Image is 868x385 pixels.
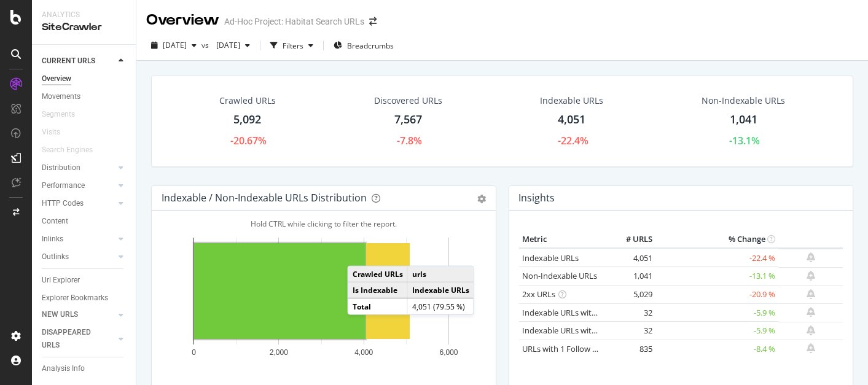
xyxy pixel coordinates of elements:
text: 4,000 [354,348,373,357]
div: Distribution [42,161,80,174]
div: Content [42,215,68,228]
iframe: Intercom live chat [826,343,856,373]
span: 2025 Aug. 20th [211,40,240,50]
text: 0 [192,348,196,357]
svg: A chart. [162,230,481,373]
div: Non-Indexable URLs [702,95,785,107]
text: 2,000 [270,348,288,357]
div: SiteCrawler [42,20,126,34]
td: Crawled URLs [348,266,408,282]
th: # URLS [606,230,655,249]
th: Metric [519,230,607,249]
button: Breadcrumbs [329,36,399,55]
div: Inlinks [42,233,63,246]
a: Visits [42,126,72,139]
a: Content [42,215,127,228]
td: 32 [606,303,655,322]
a: Segments [42,108,87,121]
a: Outlinks [42,251,115,263]
span: Breadcrumbs [347,41,394,51]
div: Explorer Bookmarks [42,292,108,305]
td: Total [348,298,408,314]
div: -7.8% [397,134,422,148]
div: bell-plus [807,252,815,262]
td: -8.4 % [655,340,778,358]
div: Discovered URLs [374,95,442,107]
td: Is Indexable [348,282,408,298]
a: CURRENT URLS [42,55,115,68]
a: Search Engines [42,144,105,157]
text: 6,000 [439,348,458,357]
td: -13.1 % [655,267,778,286]
a: URLs with 1 Follow Inlink [522,343,612,354]
div: -20.67% [230,134,267,148]
button: [DATE] [211,36,255,55]
div: bell-plus [807,325,815,335]
a: Indexable URLs with Bad Description [522,325,656,336]
div: -22.4% [558,134,588,148]
div: bell-plus [807,271,815,281]
th: % Change [655,230,778,249]
td: -22.4 % [655,248,778,267]
div: gear [477,195,486,203]
div: Filters [283,41,303,51]
td: 32 [606,322,655,340]
td: -5.9 % [655,322,778,340]
a: DISAPPEARED URLS [42,326,115,352]
a: Performance [42,179,115,192]
div: -13.1% [729,134,760,148]
div: NEW URLS [42,308,78,321]
div: Analytics [42,10,126,20]
span: vs [201,40,211,50]
h4: Insights [518,190,555,206]
button: [DATE] [146,36,201,55]
div: Url Explorer [42,274,80,287]
div: Segments [42,108,75,121]
a: Distribution [42,161,115,174]
div: Performance [42,179,85,192]
td: -20.9 % [655,286,778,304]
div: HTTP Codes [42,197,84,210]
div: bell-plus [807,307,815,317]
div: 4,051 [558,112,585,128]
div: CURRENT URLS [42,55,95,68]
div: Ad-Hoc Project: Habitat Search URLs [224,15,364,28]
div: arrow-right-arrow-left [369,17,377,26]
div: 7,567 [394,112,422,128]
div: 5,092 [233,112,261,128]
div: Indexable / Non-Indexable URLs Distribution [162,192,367,204]
a: Overview [42,72,127,85]
div: Outlinks [42,251,69,263]
a: Movements [42,90,127,103]
a: Non-Indexable URLs [522,270,597,281]
div: 1,041 [730,112,757,128]
td: 1,041 [606,267,655,286]
a: 2xx URLs [522,289,555,300]
a: Analysis Info [42,362,127,375]
td: urls [407,266,474,282]
a: Indexable URLs with Bad H1 [522,307,625,318]
td: 4,051 (79.55 %) [407,298,474,314]
a: Inlinks [42,233,115,246]
span: 2025 Sep. 3rd [163,40,187,50]
td: 5,029 [606,286,655,304]
div: bell-plus [807,343,815,353]
div: Movements [42,90,80,103]
div: Indexable URLs [540,95,603,107]
div: Overview [42,72,71,85]
div: DISAPPEARED URLS [42,326,104,352]
td: 4,051 [606,248,655,267]
td: Indexable URLs [407,282,474,298]
a: Url Explorer [42,274,127,287]
div: Crawled URLs [219,95,276,107]
div: Search Engines [42,144,93,157]
div: Overview [146,10,219,31]
button: Filters [265,36,318,55]
td: 835 [606,340,655,358]
div: bell-plus [807,289,815,299]
a: NEW URLS [42,308,115,321]
a: HTTP Codes [42,197,115,210]
td: -5.9 % [655,303,778,322]
div: Analysis Info [42,362,85,375]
